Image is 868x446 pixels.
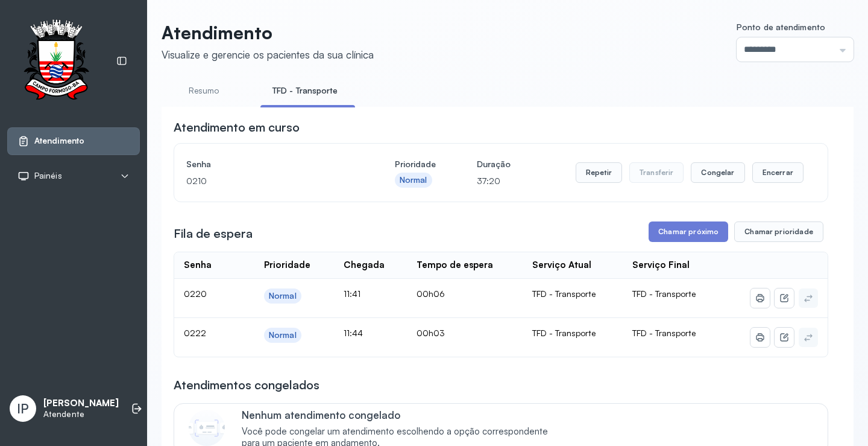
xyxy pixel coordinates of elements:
img: Logotipo do estabelecimento [13,19,99,103]
p: Nenhum atendimento congelado [242,409,561,421]
button: Encerrar [752,162,804,183]
span: 11:41 [344,288,360,299]
span: Atendimento [34,136,84,146]
a: Atendimento [17,135,130,147]
button: Transferir [629,162,684,183]
div: Visualize e gerencie os pacientes da sua clínica [162,48,374,61]
span: TFD - Transporte [632,328,696,338]
div: TFD - Transporte [532,328,613,339]
button: Congelar [691,162,744,183]
h3: Fila de espera [174,225,253,242]
button: Chamar próximo [649,221,728,242]
span: 00h03 [417,328,445,338]
p: Atendimento [162,22,374,43]
div: Tempo de espera [417,260,493,271]
img: Imagem de CalloutCard [189,410,225,446]
div: Normal [400,175,427,185]
h4: Prioridade [395,156,436,173]
span: 0222 [184,328,206,338]
span: Painéis [34,171,62,181]
button: Chamar prioridade [734,221,823,242]
button: Repetir [576,162,622,183]
span: Ponto de atendimento [737,22,825,32]
h4: Duração [477,156,511,173]
h3: Atendimento em curso [174,119,300,136]
div: Prioridade [264,260,310,271]
div: Serviço Atual [532,260,591,271]
div: Normal [269,291,297,301]
span: 0220 [184,288,207,299]
p: 37:20 [477,173,511,190]
h4: Senha [186,156,354,173]
p: [PERSON_NAME] [43,398,119,409]
div: Normal [269,330,297,340]
div: Chegada [344,260,385,271]
a: TFD - Transporte [260,81,350,101]
h3: Atendimentos congelados [174,377,319,393]
p: Atendente [43,409,119,419]
p: 0210 [186,173,354,190]
span: 11:44 [344,328,363,338]
div: Senha [184,260,212,271]
span: TFD - Transporte [632,288,696,299]
div: Serviço Final [632,260,690,271]
a: Resumo [162,81,246,101]
div: TFD - Transporte [532,288,613,299]
span: 00h06 [417,288,445,299]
